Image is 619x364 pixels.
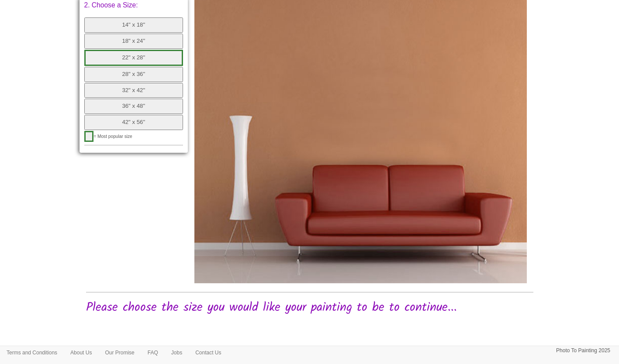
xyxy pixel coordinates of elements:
button: 42" x 56" [84,115,183,130]
button: 28" x 36" [84,67,183,82]
a: Jobs [165,346,189,359]
button: 32" x 42" [84,83,183,98]
button: 36" x 48" [84,99,183,114]
p: Photo To Painting 2025 [556,346,610,355]
a: Our Promise [98,346,141,359]
a: FAQ [141,346,165,359]
span: = Most popular size [93,134,132,139]
button: 14" x 18" [84,17,183,33]
h2: Please choose the size you would like your painting to be to continue... [86,301,533,315]
a: Contact Us [189,346,228,359]
button: 18" x 24" [84,34,183,49]
button: 22" x 28" [84,50,183,66]
p: 2. Choose a Size: [84,2,183,9]
a: About Us [64,346,98,359]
